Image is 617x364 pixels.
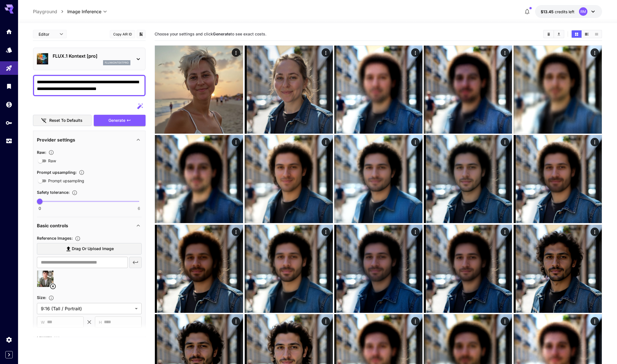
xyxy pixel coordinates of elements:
[535,5,602,18] button: $13.4547RM
[73,236,83,241] button: Upload a reference image to guide the result. This is needed for Image-to-Image or Inpainting. Su...
[334,135,422,223] img: 2Q==
[232,138,240,146] div: Actions
[39,31,56,37] span: Editor
[232,228,240,236] div: Actions
[514,225,602,313] img: 9k=
[572,30,582,38] button: Show images in grid view
[322,317,330,325] div: Actions
[41,305,133,312] span: 9:16 (Tall / Portrait)
[514,135,602,223] img: 9k=
[591,138,599,146] div: Actions
[77,170,87,175] button: Enables automatic enhancement and expansion of the input prompt to improve generation quality and...
[411,228,420,236] div: Actions
[501,138,509,146] div: Actions
[232,317,240,325] div: Actions
[334,225,422,313] img: Z
[424,225,512,313] img: 2Q==
[6,101,12,108] div: Wallet
[5,351,13,358] button: Expand sidebar
[579,7,587,16] div: RM
[41,319,45,325] span: W
[334,46,422,134] img: Z
[37,136,75,143] p: Provider settings
[501,48,509,57] div: Actions
[322,228,330,236] div: Actions
[232,48,240,57] div: Actions
[39,206,41,211] span: 0
[6,83,12,90] div: Library
[155,135,243,223] img: 2Q==
[37,150,46,155] span: Raw :
[571,30,602,38] div: Show images in grid viewShow images in video viewShow images in list view
[591,228,599,236] div: Actions
[105,61,129,65] p: fluxkontextpro
[6,336,12,343] div: Settings
[411,138,420,146] div: Actions
[46,150,56,155] button: Controls the level of post-processing applied to generated images.
[541,9,574,15] div: $13.4547
[139,31,144,37] button: Add to library
[541,9,555,14] span: $13.45
[155,32,266,36] span: Choose your settings and click to see exact costs.
[37,295,46,300] span: Size :
[155,225,243,313] img: 2Q==
[592,30,602,38] button: Show images in list view
[411,48,420,57] div: Actions
[37,133,142,147] div: Provider settings
[213,32,231,36] b: Generate
[424,135,512,223] img: 9k=
[37,236,73,241] span: Reference Images :
[6,138,12,145] div: Usage
[37,243,142,255] label: Drag or upload image
[543,30,564,38] div: Clear ImagesDownload All
[245,135,333,223] img: 9k=
[424,46,512,134] img: 9k=
[322,138,330,146] div: Actions
[37,170,77,175] span: Prompt upsampling :
[411,317,420,325] div: Actions
[591,317,599,325] div: Actions
[6,65,12,72] div: Playground
[110,30,135,38] button: Copy AIR ID
[67,8,101,15] span: Image Inference
[155,46,243,134] img: 2Q==
[6,119,12,126] div: API Keys
[33,8,67,15] nav: breadcrumb
[138,206,140,211] span: 6
[48,178,84,184] span: Prompt upsampling
[37,50,142,68] div: FLUX.1 Kontext [pro]fluxkontextpro
[33,115,92,126] button: Reset to defaults
[322,48,330,57] div: Actions
[544,30,554,38] button: Clear Images
[6,28,12,35] div: Home
[37,190,70,195] span: Safety tolerance :
[582,30,592,38] button: Show images in video view
[554,30,564,38] button: Download All
[514,46,602,134] img: 2Q==
[555,9,574,14] span: credits left
[245,225,333,313] img: 2Q==
[501,228,509,236] div: Actions
[245,46,333,134] img: 9k=
[72,245,114,252] span: Drag or upload image
[6,46,12,53] div: Models
[53,53,130,59] p: FLUX.1 Kontext [pro]
[33,8,57,15] a: Playground
[48,158,56,164] span: Raw
[108,117,125,124] span: Generate
[591,48,599,57] div: Actions
[501,317,509,325] div: Actions
[94,115,146,126] button: Generate
[99,319,102,325] span: H
[37,219,142,232] div: Basic controls
[70,190,80,196] button: Controls the tolerance level for input and output content moderation. Lower values apply stricter...
[37,222,68,229] p: Basic controls
[46,295,56,301] button: Adjust the dimensions of the generated image by specifying its width and height in pixels, or sel...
